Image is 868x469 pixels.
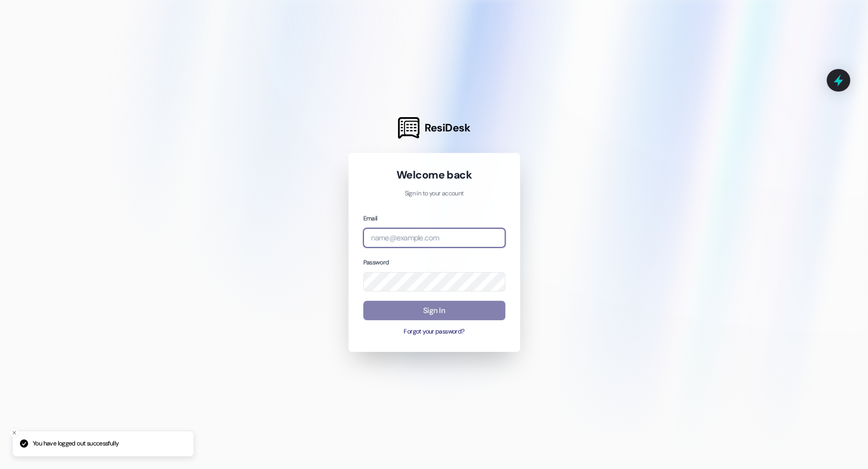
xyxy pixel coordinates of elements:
[425,121,470,135] span: ResiDesk
[363,301,505,321] button: Sign In
[363,168,505,182] h1: Welcome back
[398,117,419,139] img: ResiDesk Logo
[363,327,505,337] button: Forgot your password?
[363,258,389,266] label: Password
[363,214,378,222] label: Email
[9,428,19,438] button: Close toast
[33,439,119,449] p: You have logged out successfully
[363,228,505,248] input: name@example.com
[363,189,505,198] p: Sign in to your account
